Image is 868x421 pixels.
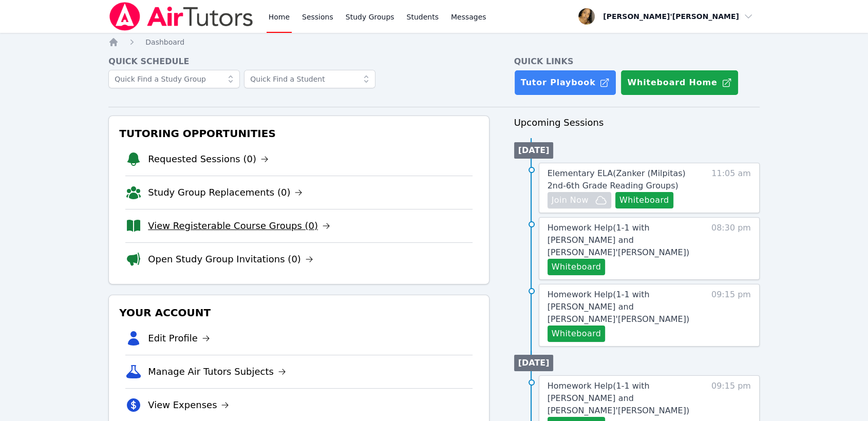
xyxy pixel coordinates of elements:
span: 08:30 pm [711,222,751,275]
a: Homework Help(1-1 with [PERSON_NAME] and [PERSON_NAME]'[PERSON_NAME]) [548,289,700,326]
a: Homework Help(1-1 with [PERSON_NAME] and [PERSON_NAME]'[PERSON_NAME]) [548,222,700,259]
a: View Expenses [148,398,229,412]
a: Tutor Playbook [514,70,617,95]
nav: Breadcrumb [108,37,760,47]
h4: Quick Schedule [108,55,489,68]
button: Whiteboard [548,326,606,342]
a: Manage Air Tutors Subjects [148,365,286,379]
span: Homework Help ( 1-1 with [PERSON_NAME] and [PERSON_NAME]'[PERSON_NAME] ) [548,290,689,324]
button: Join Now [548,192,611,208]
span: Homework Help ( 1-1 with [PERSON_NAME] and [PERSON_NAME]'[PERSON_NAME] ) [548,381,689,415]
h3: Upcoming Sessions [514,116,760,130]
a: View Registerable Course Groups (0) [148,219,330,233]
span: Homework Help ( 1-1 with [PERSON_NAME] and [PERSON_NAME]'[PERSON_NAME] ) [548,223,689,257]
a: Study Group Replacements (0) [148,185,303,200]
a: Open Study Group Invitations (0) [148,252,313,266]
h4: Quick Links [514,55,760,68]
button: Whiteboard [615,192,673,208]
h3: Your Account [117,303,480,322]
button: Whiteboard [548,259,606,275]
li: [DATE] [514,142,554,159]
a: Elementary ELA(Zanker (Milpitas) 2nd-6th Grade Reading Groups) [548,167,700,192]
input: Quick Find a Student [244,70,375,88]
a: Edit Profile [148,331,210,346]
span: 09:15 pm [711,289,751,342]
span: Messages [451,12,486,22]
a: Dashboard [145,37,184,47]
span: 11:05 am [711,167,751,208]
li: [DATE] [514,355,554,371]
img: Air Tutors [108,2,254,31]
span: Elementary ELA ( Zanker (Milpitas) 2nd-6th Grade Reading Groups ) [548,168,686,190]
a: Homework Help(1-1 with [PERSON_NAME] and [PERSON_NAME]'[PERSON_NAME]) [548,380,700,417]
input: Quick Find a Study Group [108,70,240,88]
a: Requested Sessions (0) [148,152,269,166]
button: Whiteboard Home [620,70,738,95]
span: Dashboard [145,38,184,46]
span: Join Now [552,194,589,206]
h3: Tutoring Opportunities [117,124,480,143]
